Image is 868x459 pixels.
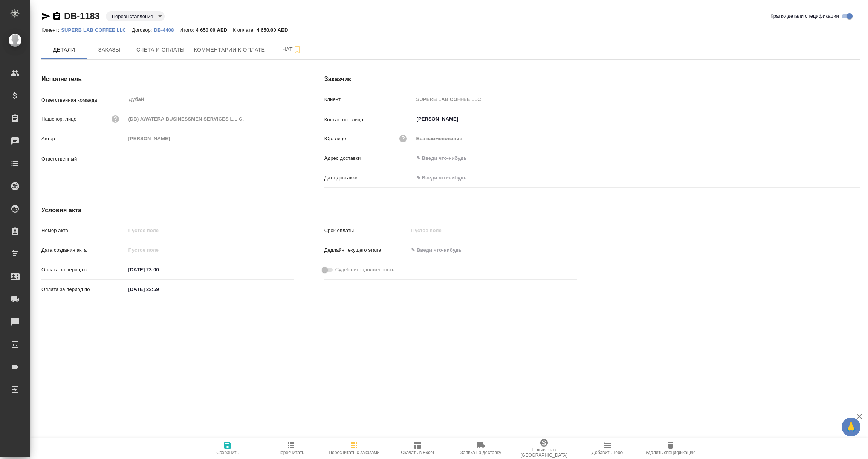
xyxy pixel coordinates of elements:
[126,225,294,236] input: Пустое поле
[770,12,839,20] span: Кратко детали спецификации
[64,11,100,21] a: DB-1183
[41,115,76,123] p: Наше юр. лицо
[126,113,294,124] input: Пустое поле
[52,12,61,21] button: Скопировать ссылку
[408,245,474,256] input: ✎ Введи что-нибудь
[324,75,860,84] h4: Заказчик
[414,94,860,105] input: Пустое поле
[132,27,154,33] p: Договор:
[46,45,82,55] span: Детали
[41,227,126,234] p: Номер акта
[324,116,414,124] p: Контактное лицо
[126,133,294,144] input: Пустое поле
[324,227,409,234] p: Срок оплаты
[257,27,293,33] p: 4 650,00 AED
[110,13,156,20] button: Перевыставление
[180,27,196,33] p: Итого:
[274,45,310,54] span: Чат
[41,206,577,215] h4: Условия акта
[414,133,860,144] input: Пустое поле
[41,12,50,21] button: Скопировать ссылку для ЯМессенджера
[842,418,860,436] button: 🙏
[324,135,346,142] p: Юр. лицо
[126,264,192,275] input: ✎ Введи что-нибудь
[41,246,126,254] p: Дата создания акта
[106,11,165,21] div: Перевыставление
[324,246,409,254] p: Дедлайн текущего этапа
[335,266,394,274] span: Судебная задолженность
[324,155,414,162] p: Адрес доставки
[154,27,180,33] p: DB-4408
[61,27,132,33] p: SUPERB LAB COFFEE LLC
[856,118,857,120] button: Open
[41,75,294,84] h4: Исполнитель
[233,27,257,33] p: К оплате:
[41,286,126,293] p: Оплата за период по
[61,26,132,33] a: SUPERB LAB COFFEE LLC
[41,96,126,104] p: Ответственная команда
[196,27,233,33] p: 4 650,00 AED
[41,155,126,163] p: Ответственный
[293,45,302,54] svg: Подписаться
[414,172,480,183] input: ✎ Введи что-нибудь
[194,45,265,55] span: Комментарии к оплате
[408,225,474,236] input: Пустое поле
[324,174,414,182] p: Дата доставки
[126,284,192,295] input: ✎ Введи что-нибудь
[41,27,61,33] p: Клиент:
[91,45,127,55] span: Заказы
[41,266,126,274] p: Оплата за период с
[290,158,292,159] button: Open
[845,419,857,435] span: 🙏
[154,26,180,33] a: DB-4408
[136,45,185,55] span: Счета и оплаты
[324,96,414,103] p: Клиент
[41,135,126,142] p: Автор
[126,245,192,256] input: Пустое поле
[414,153,860,164] input: ✎ Введи что-нибудь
